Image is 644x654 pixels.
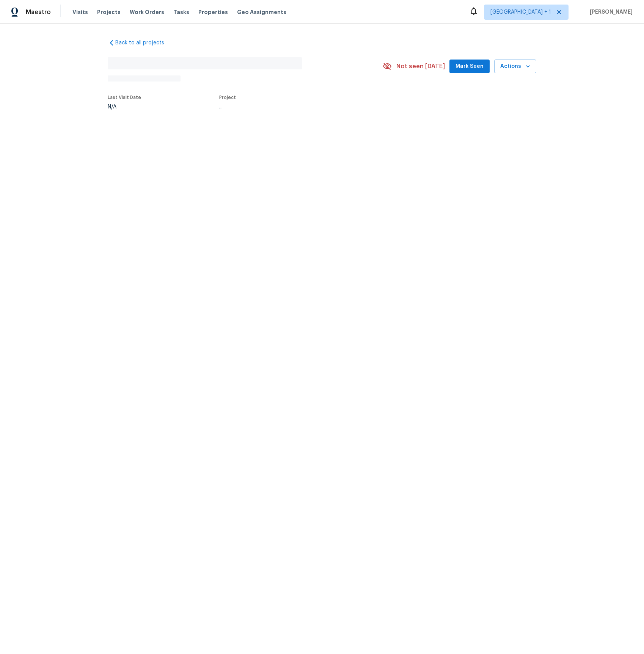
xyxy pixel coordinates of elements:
span: Work Orders [130,8,164,16]
span: Not seen [DATE] [396,63,445,70]
span: Mark Seen [456,62,484,71]
span: Visits [72,8,88,16]
span: [GEOGRAPHIC_DATA] + 1 [490,8,551,16]
button: Actions [494,60,536,74]
span: Tasks [173,9,189,15]
span: Actions [500,62,530,71]
span: Projects [97,8,121,16]
div: N/A [108,104,141,110]
span: [PERSON_NAME] [587,8,633,16]
span: Last Visit Date [108,95,141,100]
a: Back to all projects [108,39,181,47]
button: Mark Seen [449,60,490,74]
span: Geo Assignments [237,8,286,16]
span: Properties [198,8,228,16]
div: ... [219,104,365,110]
span: Maestro [26,8,51,16]
span: Project [219,95,236,100]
